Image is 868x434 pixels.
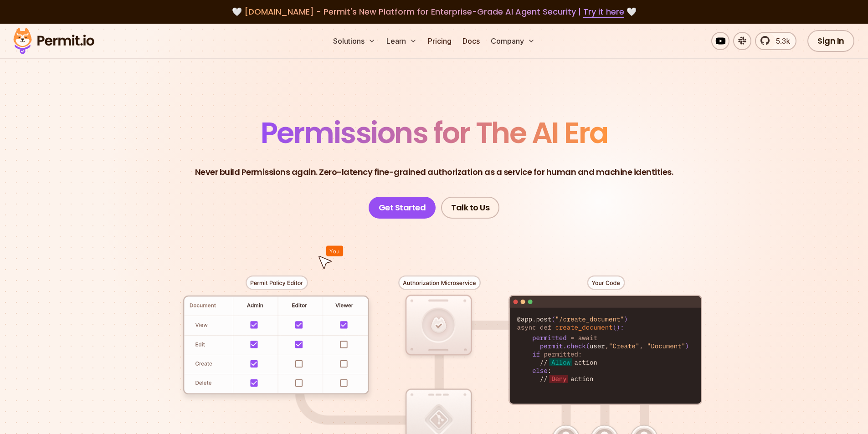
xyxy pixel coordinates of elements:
a: Get Started [369,197,436,219]
a: Sign In [807,30,854,52]
a: Docs [459,32,483,50]
button: Learn [383,32,421,50]
a: Talk to Us [441,197,499,219]
img: Permit logo [9,26,98,56]
span: 5.3k [770,36,790,46]
a: Pricing [424,32,455,50]
a: 5.3k [755,32,796,50]
button: Company [487,32,539,50]
button: Solutions [329,32,379,50]
div: 🤍 🤍 [22,5,846,18]
span: Permissions for The AI Era [261,112,608,153]
p: Never build Permissions again. Zero-latency fine-grained authorization as a service for human and... [195,166,673,179]
span: [DOMAIN_NAME] - Permit's New Platform for Enterprise-Grade AI Agent Security | [244,6,624,17]
a: Try it here [583,6,624,18]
